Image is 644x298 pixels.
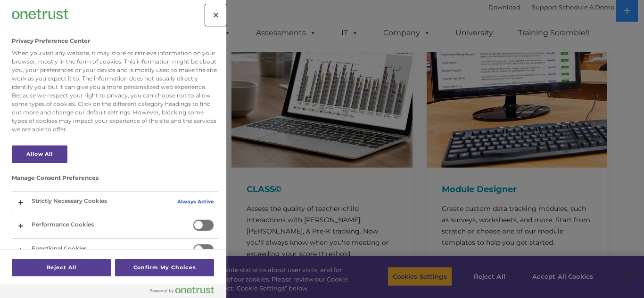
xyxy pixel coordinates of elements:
button: Confirm My Choices [115,259,214,276]
h2: Privacy Preference Center [12,38,90,44]
h3: Manage Consent Preferences [12,175,218,186]
button: Allow All [12,145,67,163]
img: Powered by OneTrust Opens in a new Tab [150,286,214,294]
img: Company Logo [12,9,68,19]
button: Close [206,5,226,25]
a: Powered by OneTrust Opens in a new Tab [150,286,222,298]
div: Company Logo [12,5,68,24]
div: When you visit any website, it may store or retrieve information on your browser, mostly in the f... [12,49,218,134]
button: Reject All [12,259,111,276]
